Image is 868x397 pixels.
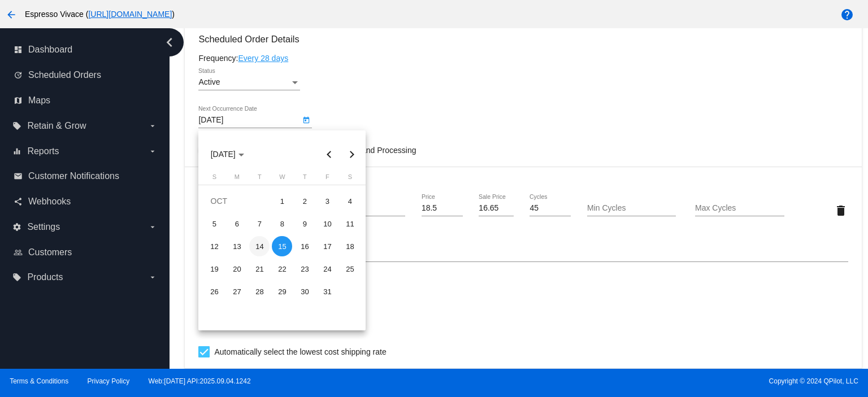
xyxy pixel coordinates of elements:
div: 28 [249,281,270,302]
div: 14 [249,236,270,256]
td: October 5, 2025 [203,212,225,235]
td: October 22, 2025 [271,258,293,280]
div: 13 [227,236,247,256]
td: October 13, 2025 [225,235,248,258]
th: Wednesday [271,173,293,185]
td: October 2, 2025 [293,190,316,212]
td: October 8, 2025 [271,212,293,235]
div: 10 [317,213,337,234]
td: October 24, 2025 [316,258,338,280]
td: October 11, 2025 [338,212,361,235]
button: Previous month [318,143,340,165]
div: 12 [204,236,224,256]
td: October 4, 2025 [338,190,361,212]
div: 8 [272,213,292,234]
div: 6 [227,213,247,234]
td: October 27, 2025 [225,280,248,303]
td: October 30, 2025 [293,280,316,303]
td: October 3, 2025 [316,190,338,212]
td: October 20, 2025 [225,258,248,280]
td: October 18, 2025 [338,235,361,258]
td: October 7, 2025 [248,212,271,235]
div: 26 [204,281,224,302]
th: Tuesday [248,173,271,185]
td: October 12, 2025 [203,235,225,258]
span: [DATE] [211,150,244,159]
td: October 28, 2025 [248,280,271,303]
div: 30 [294,281,315,302]
td: October 21, 2025 [248,258,271,280]
div: 27 [227,281,247,302]
div: 2 [294,191,315,211]
button: Next month [340,143,363,165]
div: 15 [272,236,292,256]
td: October 25, 2025 [338,258,361,280]
div: 7 [249,213,270,234]
td: October 1, 2025 [271,190,293,212]
td: October 10, 2025 [316,212,338,235]
td: October 19, 2025 [203,258,225,280]
th: Saturday [338,173,361,185]
th: Thursday [293,173,316,185]
div: 18 [340,236,360,256]
div: 24 [317,259,337,279]
button: Choose month and year [202,143,253,165]
div: 11 [340,213,360,234]
div: 3 [317,191,337,211]
td: October 16, 2025 [293,235,316,258]
div: 17 [317,236,337,256]
td: October 17, 2025 [316,235,338,258]
div: 29 [272,281,292,302]
td: October 29, 2025 [271,280,293,303]
td: OCT [203,190,271,212]
div: 22 [272,259,292,279]
div: 1 [272,191,292,211]
div: 5 [204,213,224,234]
td: October 15, 2025 [271,235,293,258]
div: 23 [294,259,315,279]
td: October 14, 2025 [248,235,271,258]
div: 25 [340,259,360,279]
th: Sunday [203,173,225,185]
td: October 6, 2025 [225,212,248,235]
div: 9 [294,213,315,234]
td: October 9, 2025 [293,212,316,235]
th: Monday [225,173,248,185]
div: 31 [317,281,337,302]
div: 19 [204,259,224,279]
th: Friday [316,173,338,185]
div: 4 [340,191,360,211]
div: 21 [249,259,270,279]
div: 20 [227,259,247,279]
td: October 26, 2025 [203,280,225,303]
div: 16 [294,236,315,256]
td: October 31, 2025 [316,280,338,303]
td: October 23, 2025 [293,258,316,280]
